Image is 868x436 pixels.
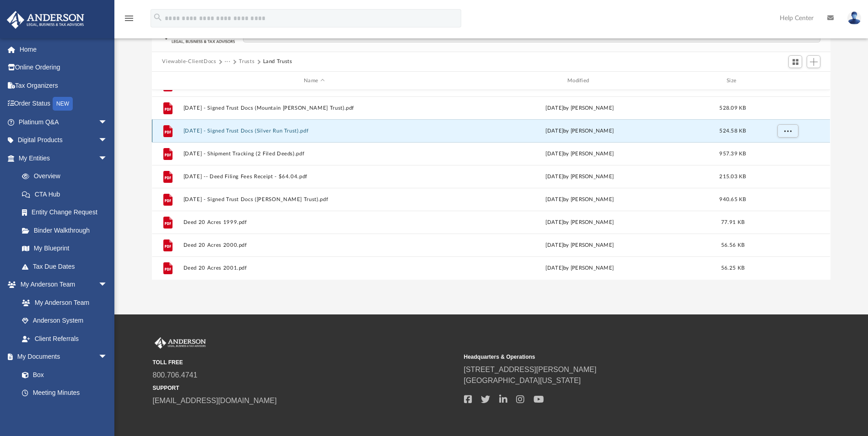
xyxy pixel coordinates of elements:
div: Name [183,77,445,85]
i: search [153,12,163,22]
span: 77.91 KB [721,220,744,225]
button: Land Trusts [263,58,292,66]
button: [DATE] - Shipment Tracking (2 Filed Deeds).pdf [183,151,445,157]
div: [DATE] by [PERSON_NAME] [449,127,711,135]
div: Modified [449,77,711,85]
a: [STREET_ADDRESS][PERSON_NAME] [464,366,597,373]
a: My Anderson Team [13,293,112,312]
a: My Anderson Teamarrow_drop_down [6,276,117,294]
a: Online Ordering [6,58,121,77]
span: arrow_drop_down [98,348,117,367]
button: Viewable-ClientDocs [162,58,216,66]
span: 56.56 KB [721,243,744,248]
span: 524.58 KB [720,128,746,133]
small: Headquarters & Operations [464,353,769,361]
div: [DATE] by [PERSON_NAME] [449,150,711,158]
i: menu [124,13,135,24]
a: 800.706.4741 [153,371,198,379]
button: Deed 20 Acres 1999.pdf [183,219,445,225]
a: [GEOGRAPHIC_DATA][US_STATE] [464,377,581,384]
div: [DATE] by [PERSON_NAME] [449,173,711,181]
span: arrow_drop_down [98,276,117,294]
button: [DATE] - Signed Trust Docs ([PERSON_NAME] Trust).pdf [183,197,445,202]
div: [DATE] by [PERSON_NAME] [449,218,711,227]
small: TOLL FREE [153,358,458,367]
img: User Pic [847,11,861,25]
button: More options [777,124,798,138]
div: id [156,77,179,85]
a: My Entitiesarrow_drop_down [6,149,121,167]
a: Overview [13,167,121,186]
div: id [755,77,819,85]
a: Meeting Minutes [13,384,117,402]
div: [DATE] by [PERSON_NAME] [449,264,711,272]
a: Anderson System [13,312,117,330]
a: Platinum Q&Aarrow_drop_down [6,113,121,131]
button: Deed 20 Acres 2000.pdf [183,242,445,248]
span: 528.09 KB [720,106,746,111]
a: menu [124,17,135,24]
span: 957.39 KB [720,151,746,156]
small: SUPPORT [153,384,458,392]
a: Digital Productsarrow_drop_down [6,131,121,149]
div: [DATE] by [PERSON_NAME] [449,196,711,204]
span: 56.25 KB [721,266,744,271]
a: Forms Library [13,402,112,420]
span: arrow_drop_down [98,131,117,150]
a: [EMAIL_ADDRESS][DOMAIN_NAME] [153,397,277,404]
button: ··· [225,58,231,66]
span: arrow_drop_down [98,149,117,168]
a: Box [13,366,112,384]
a: Client Referrals [13,330,117,348]
img: Anderson Advisors Platinum Portal [153,337,208,349]
a: Binder Walkthrough [13,221,121,239]
span: 940.65 KB [720,197,746,202]
div: Size [715,77,751,85]
div: [DATE] by [PERSON_NAME] [449,104,711,112]
a: My Blueprint [13,239,117,258]
button: [DATE] - Signed Trust Docs (Mountain [PERSON_NAME] Trust).pdf [183,105,445,111]
div: NEW [53,97,73,111]
button: [DATE] -- Deed Filing Fees Receipt - $64.04.pdf [183,174,445,180]
button: Switch to Grid View [788,55,802,68]
a: Home [6,40,121,58]
button: Add [807,55,820,68]
span: arrow_drop_down [98,113,117,132]
img: Anderson Advisors Platinum Portal [4,11,87,29]
div: grid [152,90,830,279]
span: 215.03 KB [720,174,746,179]
div: [DATE] by [PERSON_NAME] [449,241,711,250]
button: [DATE] - Signed Trust Docs (Silver Run Trust).pdf [183,128,445,134]
a: Tax Organizers [6,76,121,95]
a: CTA Hub [13,185,121,203]
button: Trusts [239,58,254,66]
a: Tax Due Dates [13,257,121,276]
a: Order StatusNEW [6,95,121,113]
a: Entity Change Request [13,203,121,222]
a: My Documentsarrow_drop_down [6,348,117,366]
button: Deed 20 Acres 2001.pdf [183,265,445,271]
